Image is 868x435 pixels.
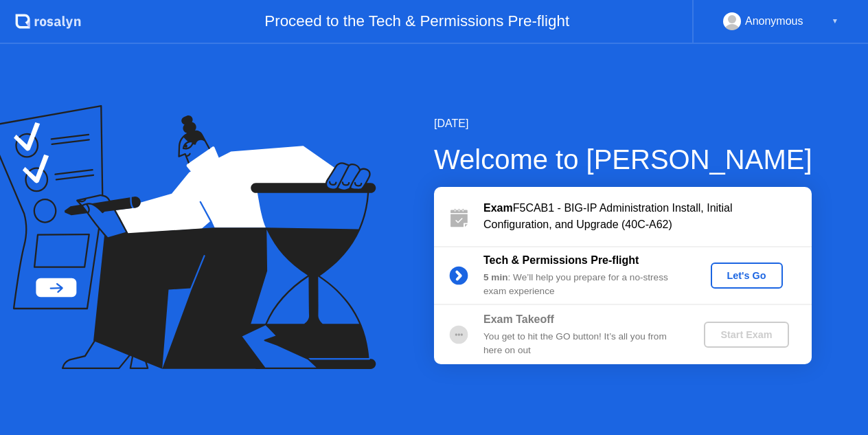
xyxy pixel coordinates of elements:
div: You get to hit the GO button! It’s all you from here on out [483,330,681,358]
button: Let's Go [711,263,783,289]
div: ▼ [832,12,838,30]
div: : We’ll help you prepare for a no-stress exam experience [483,271,681,299]
b: Tech & Permissions Pre-flight [483,254,639,266]
div: [DATE] [434,115,812,132]
div: F5CAB1 - BIG-IP Administration Install, Initial Configuration, and Upgrade (40C-A62) [483,200,812,233]
div: Let's Go [716,270,777,281]
div: Start Exam [709,329,783,340]
div: Welcome to [PERSON_NAME] [434,139,812,180]
div: Anonymous [745,12,803,30]
b: 5 min [483,272,508,282]
button: Start Exam [704,322,788,348]
b: Exam [483,202,513,214]
b: Exam Takeoff [483,313,554,325]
